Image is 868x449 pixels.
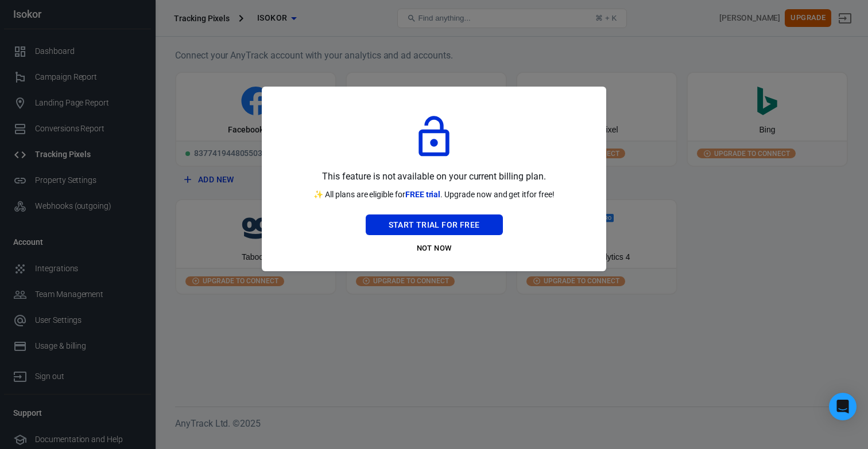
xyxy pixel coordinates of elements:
button: Not Now [366,240,503,257]
div: Open Intercom Messenger [829,393,857,420]
span: FREE trial [405,190,441,199]
p: This feature is not available on your current billing plan. [322,169,545,184]
p: ✨ All plans are eligible for . Upgrade now and get it for free! [313,189,555,201]
button: Start Trial For Free [366,214,503,236]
